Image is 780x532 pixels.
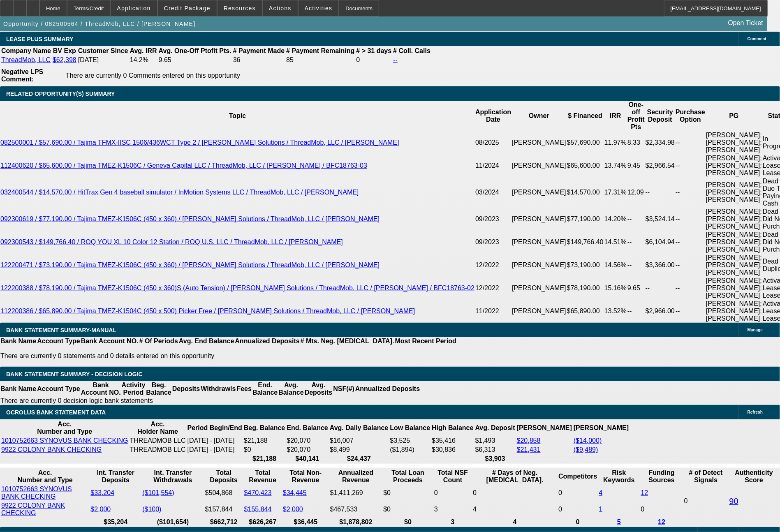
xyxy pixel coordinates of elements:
td: $57,690.00 [567,131,604,154]
td: 12.09 [627,177,645,208]
th: Authenticity Score [729,469,779,484]
td: $504,868 [205,485,243,501]
td: 0 [434,485,472,501]
a: 082500001 / $57,690.00 / Tajima TFMX-IISC 1506/436WCT Type 2 / [PERSON_NAME] Solutions / ThreadMo... [0,139,399,146]
a: 4 [599,489,603,496]
th: Beg. Balance [146,381,171,397]
td: -- [675,208,706,231]
span: Actions [269,5,292,12]
th: Acc. Holder Name [130,420,186,436]
span: Bank Statement Summary - Decision Logic [6,371,143,377]
th: $3,903 [475,455,516,463]
th: Annualized Deposits [355,381,420,397]
td: 14.2% [130,56,157,64]
th: $1,878,802 [330,518,382,526]
td: $77,190.00 [567,208,604,231]
th: Competitors [558,469,597,484]
td: 13.74% [604,154,627,177]
td: THREADMOB LLC [130,437,186,445]
td: [PERSON_NAME]; [PERSON_NAME]; [PERSON_NAME] [706,277,762,300]
span: OCROLUS BANK STATEMENT DATA [6,409,106,416]
a: $34,445 [283,489,307,496]
td: [PERSON_NAME]; [PERSON_NAME]; [PERSON_NAME] [706,300,762,323]
td: $30,836 [431,446,474,454]
th: Acc. Number and Type [1,469,89,484]
th: $626,267 [244,518,282,526]
th: Fees [236,381,252,397]
th: Total Revenue [244,469,282,484]
div: $1,411,269 [330,489,382,497]
th: Period Begin/End [187,420,243,436]
td: $8,499 [329,446,389,454]
td: [PERSON_NAME]; [PERSON_NAME]; [PERSON_NAME] [706,231,762,254]
td: -- [675,254,706,277]
a: 12 [658,518,665,525]
td: [PERSON_NAME] [512,208,567,231]
a: 9922 COLONY BANK CHECKING [1,502,65,516]
td: 17.31% [604,177,627,208]
td: $14,570.00 [567,177,604,208]
a: 9922 COLONY BANK CHECKING [1,446,102,453]
td: -- [675,277,706,300]
td: -- [675,300,706,323]
td: $20,070 [286,446,328,454]
th: Annualized Revenue [330,469,382,484]
span: Manage [748,328,763,332]
th: Sum of the Total NSF Count and Total Overdraft Fee Count from Ocrolus [434,469,472,484]
th: Int. Transfer Withdrawals [142,469,204,484]
th: Low Balance [390,420,431,436]
b: # Payment Remaining [286,47,354,54]
th: IRR [604,101,627,131]
th: # of Detect Signals [684,469,728,484]
span: Application [117,5,150,12]
td: 0 [641,502,683,517]
button: Resources [218,0,262,16]
a: $33,204 [90,489,114,496]
span: Opportunity / 082500564 / ThreadMob, LLC / [PERSON_NAME] [3,21,195,27]
td: [PERSON_NAME] [512,131,567,154]
button: Credit Package [158,0,217,16]
td: 0 [684,485,728,517]
td: 12/2022 [475,277,512,300]
th: Total Non-Revenue [282,469,329,484]
td: 14.20% [604,208,627,231]
td: 15.16% [604,277,627,300]
span: Comment [748,37,766,41]
a: 90 [729,497,738,506]
a: Open Ticket [725,16,766,30]
td: [DATE] - [DATE] [187,437,243,445]
td: 14.51% [604,231,627,254]
td: [PERSON_NAME]; [PERSON_NAME]; [PERSON_NAME] [706,208,762,231]
td: 11/2022 [475,300,512,323]
b: # > 31 days [356,47,392,54]
a: 1 [599,506,603,513]
b: Avg. One-Off Ptofit Pts. [159,47,231,54]
th: Avg. Deposits [304,381,333,397]
th: Avg. Deposit [475,420,516,436]
th: # Days of Neg. [MEDICAL_DATA]. [472,469,557,484]
a: 5 [617,518,621,525]
td: $1,493 [475,437,516,445]
td: $0 [383,485,433,501]
span: There are currently 0 Comments entered on this opportunity [66,72,240,79]
td: [PERSON_NAME]; [PERSON_NAME]; [PERSON_NAME] [706,154,762,177]
b: Company Name [1,47,51,54]
button: Actions [263,0,298,16]
td: -- [627,300,645,323]
th: $21,188 [243,455,285,463]
td: [PERSON_NAME] [512,254,567,277]
a: $2,000 [90,506,111,513]
div: $467,533 [330,506,382,513]
th: 4 [472,518,557,526]
td: 4 [472,502,557,517]
b: # Payment Made [233,47,285,54]
td: 09/2023 [475,208,512,231]
b: Avg. IRR [130,47,157,54]
a: 092300543 / $149,766.40 / ROQ YOU XL 10 Color 12 Station / ROQ U.S. LLC / ThreadMob, LLC / [PERSO... [0,238,343,245]
span: Credit Package [164,5,211,12]
td: -- [627,231,645,254]
td: $65,600.00 [567,154,604,177]
th: Withdrawls [200,381,236,397]
td: [PERSON_NAME] [512,177,567,208]
td: 03/2024 [475,177,512,208]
